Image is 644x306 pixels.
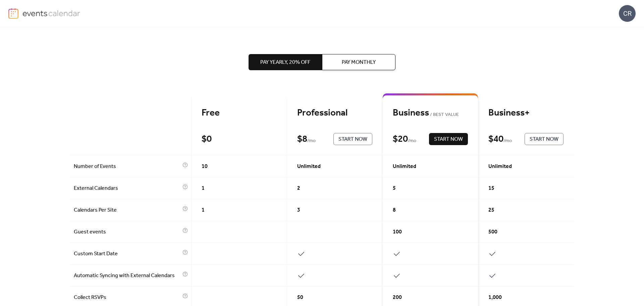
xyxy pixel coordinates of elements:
[393,206,396,214] span: 8
[488,133,503,145] div: $ 40
[202,163,208,171] span: 10
[202,206,205,214] span: 1
[74,294,181,302] span: Collect RSVPs
[488,228,497,236] span: 500
[8,8,18,19] img: logo
[393,133,408,145] div: $ 20
[322,54,395,70] button: Pay Monthly
[342,58,376,67] span: Pay Monthly
[74,184,181,192] span: External Calendars
[393,228,402,236] span: 100
[307,137,316,145] span: / mo
[429,111,459,119] span: BEST VALUE
[74,163,181,171] span: Number of Events
[202,133,212,145] div: $ 0
[488,206,494,214] span: 25
[297,206,300,214] span: 3
[393,294,402,302] span: 200
[338,135,367,143] span: Start Now
[488,184,494,192] span: 15
[434,135,463,143] span: Start Now
[297,107,372,119] div: Professional
[74,272,181,280] span: Automatic Syncing with External Calendars
[488,107,563,119] div: Business+
[74,250,181,258] span: Custom Start Date
[260,58,310,67] span: Pay Yearly, 20% off
[74,228,181,236] span: Guest events
[297,294,303,302] span: 50
[429,133,468,145] button: Start Now
[202,184,205,192] span: 1
[525,133,563,145] button: Start Now
[22,8,80,18] img: logo-type
[393,184,396,192] span: 5
[202,107,277,119] div: Free
[488,163,512,171] span: Unlimited
[297,184,300,192] span: 2
[297,163,321,171] span: Unlimited
[249,54,322,70] button: Pay Yearly, 20% off
[503,137,512,145] span: / mo
[619,5,636,22] div: CR
[393,163,416,171] span: Unlimited
[74,206,181,214] span: Calendars Per Site
[530,135,558,143] span: Start Now
[488,294,502,302] span: 1,000
[393,107,468,119] div: Business
[297,133,307,145] div: $ 8
[408,137,416,145] span: / mo
[333,133,372,145] button: Start Now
